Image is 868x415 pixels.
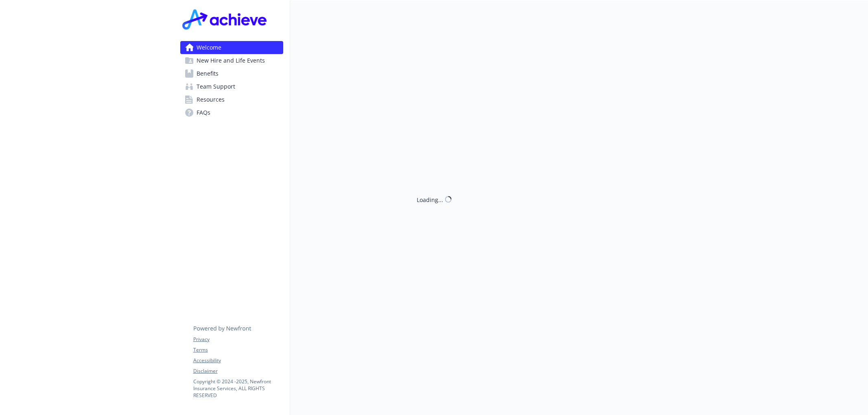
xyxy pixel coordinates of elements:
[197,106,210,119] span: FAQs
[193,367,283,375] a: Disclaimer
[197,93,225,106] span: Resources
[180,93,283,106] a: Resources
[197,54,265,67] span: New Hire and Life Events
[197,41,221,54] span: Welcome
[197,80,235,93] span: Team Support
[180,80,283,93] a: Team Support
[193,378,283,399] p: Copyright © 2024 - 2025 , Newfront Insurance Services, ALL RIGHTS RESERVED
[180,41,283,54] a: Welcome
[180,67,283,80] a: Benefits
[193,357,283,364] a: Accessibility
[197,67,219,80] span: Benefits
[180,106,283,119] a: FAQs
[193,336,283,343] a: Privacy
[180,54,283,67] a: New Hire and Life Events
[417,195,443,204] div: Loading...
[193,346,283,354] a: Terms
